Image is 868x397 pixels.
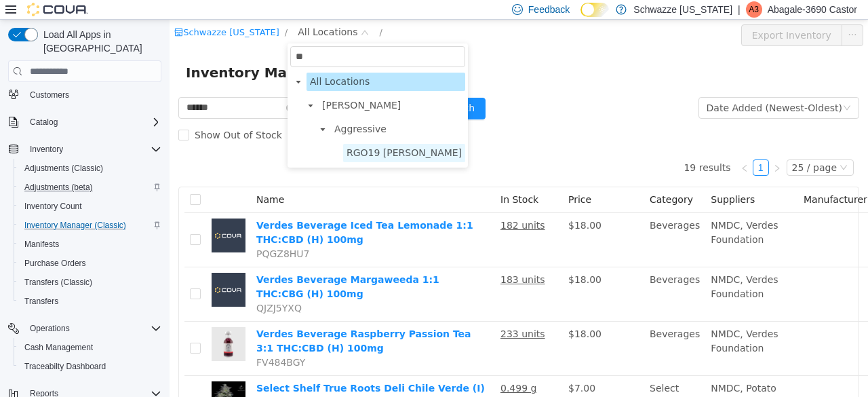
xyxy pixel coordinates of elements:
[19,255,92,271] a: Purchase Orders
[137,53,296,71] span: All Locations
[14,338,167,357] button: Cash Management
[673,84,682,94] i: icon: down
[623,140,667,155] div: 25 / page
[19,293,161,309] span: Transfers
[24,296,58,307] span: Transfers
[87,229,140,240] span: PQGZ8HU7
[117,84,125,92] i: icon: close-circle
[331,254,376,265] u: 183 units
[399,174,422,185] span: Price
[42,199,76,233] img: Verdes Beverage Iced Tea Lemonade 1:1 THC:CBD (H) 100mg placeholder
[87,200,304,225] a: Verdes Beverage Iced Tea Lemonade 1:1 THC:CBD (H) 100mg
[572,5,673,26] button: Export Inventory
[19,293,64,309] a: Transfers
[24,277,92,288] span: Transfers (Classic)
[3,85,167,105] button: Customers
[480,174,524,185] span: Category
[30,117,58,128] span: Catalog
[30,323,70,334] span: Operations
[580,17,581,18] span: Dark Mode
[24,320,161,337] span: Operations
[210,7,213,18] span: /
[475,302,536,356] td: Beverages
[24,86,161,103] span: Customers
[331,174,369,185] span: In Stock
[19,236,64,252] a: Manifests
[24,141,68,157] button: Inventory
[42,307,76,341] img: Verdes Beverage Raspberry Passion Tea 3:1 THC:CBD (H) 100mg hero shot
[87,254,270,280] a: Verdes Beverage Margaweeda 1:1 THC:CBG (H) 100mg
[399,309,432,320] span: $18.00
[125,59,132,66] i: icon: caret-down
[20,110,118,121] span: Show Out of Stock
[87,283,132,294] span: QJZJ5YXQ
[19,179,98,195] a: Adjustments (beta)
[475,193,536,248] td: Beverages
[87,337,136,348] span: FV484BGY
[42,253,76,287] img: Verdes Beverage Margaweeda 1:1 THC:CBG (H) 100mg placeholder
[24,163,103,174] span: Adjustments (Classic)
[174,124,296,143] span: RGO19 Hobbs
[27,3,88,16] img: Cova
[24,220,126,231] span: Inventory Manager (Classic)
[399,200,432,211] span: $18.00
[399,363,426,374] span: $7.00
[768,1,857,18] p: Abagale-3690 Castor
[5,8,14,17] i: icon: shop
[115,7,118,18] span: /
[746,1,762,18] div: Abagale-3690 Castor
[149,77,296,95] span: R. Greenleaf
[580,3,609,17] input: Dark Mode
[633,1,732,18] p: Schwazze [US_STATE]
[24,361,106,372] span: Traceabilty Dashboard
[24,320,75,337] button: Operations
[14,235,167,254] button: Manifests
[24,342,93,353] span: Cash Management
[165,104,217,115] span: Aggressive
[604,145,612,153] i: icon: right
[19,358,161,375] span: Traceabilty Dashboard
[19,160,108,176] a: Adjustments (Classic)
[87,309,302,334] a: Verdes Beverage Raspberry Passion Tea 3:1 THC:CBD (H) 100mg
[87,174,115,185] span: Name
[14,216,167,235] button: Inventory Manager (Classic)
[19,160,161,176] span: Adjustments (Classic)
[19,274,98,290] a: Transfers (Classic)
[87,363,315,388] a: Select Shelf True Roots Deli Chile Verde (I) Per 1g
[514,140,561,156] li: 19 results
[14,273,167,292] button: Transfers (Classic)
[14,254,167,273] button: Purchase Orders
[475,248,536,302] td: Beverages
[19,198,87,214] a: Inventory Count
[24,201,82,212] span: Inventory Count
[331,309,376,320] u: 233 units
[19,236,161,252] span: Manifests
[3,140,167,159] button: Inventory
[38,28,161,55] span: Load All Apps in [GEOGRAPHIC_DATA]
[14,292,167,311] button: Transfers
[24,239,59,250] span: Manifests
[3,319,167,338] button: Operations
[19,179,161,195] span: Adjustments (beta)
[19,217,161,233] span: Inventory Manager (Classic)
[537,78,673,98] div: Date Added (Newest-Oldest)
[541,254,608,280] span: NMDC, Verdes Foundation
[19,339,161,356] span: Cash Management
[19,358,111,375] a: Traceabilty Dashboard
[634,174,698,185] span: Manufacturer
[24,114,161,130] span: Catalog
[583,140,599,156] li: 1
[14,178,167,197] button: Adjustments (beta)
[399,254,432,265] span: $18.00
[670,144,678,153] i: icon: down
[24,141,161,157] span: Inventory
[24,87,75,103] a: Customers
[19,339,98,356] a: Cash Management
[140,56,200,67] span: All Locations
[3,113,167,132] button: Catalog
[191,9,199,18] i: icon: down
[138,83,144,90] i: icon: caret-down
[30,144,63,155] span: Inventory
[738,1,741,18] p: |
[541,309,608,334] span: NMDC, Verdes Foundation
